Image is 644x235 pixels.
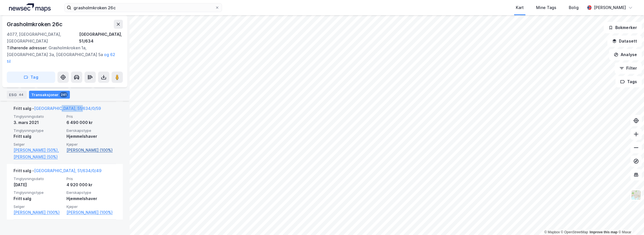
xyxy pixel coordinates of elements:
[29,91,70,99] div: Transaksjoner
[60,92,68,97] div: 241
[71,3,215,12] input: Søk på adresse, matrikkel, gårdeiere, leietakere eller personer
[516,4,524,11] div: Kart
[66,133,116,140] div: Hjemmelshaver
[14,167,101,176] div: Fritt salg -
[66,147,116,154] a: [PERSON_NAME] (100%)
[604,22,642,33] button: Bokmerker
[14,142,63,147] span: Selger
[14,209,63,216] a: [PERSON_NAME] (100%)
[14,181,63,188] div: [DATE]
[34,168,101,173] a: [GEOGRAPHIC_DATA], 51/634/0/49
[590,230,618,234] a: Improve this map
[14,176,63,181] span: Tinglysningsdato
[66,142,116,147] span: Kjøper
[536,4,556,11] div: Mine Tags
[66,209,116,216] a: [PERSON_NAME] (100%)
[14,190,63,195] span: Tinglysningstype
[14,133,63,140] div: Fritt salg
[66,176,116,181] span: Pris
[14,128,63,133] span: Tinglysningstype
[66,195,116,202] div: Hjemmelshaver
[569,4,579,11] div: Bolig
[594,4,626,11] div: [PERSON_NAME]
[14,154,63,160] a: [PERSON_NAME] (50%)
[616,208,644,235] iframe: Chat Widget
[79,31,123,45] div: [GEOGRAPHIC_DATA], 51/634
[9,3,51,12] img: logo.a4113a55bc3d86da70a041830d287a7e.svg
[18,92,25,97] div: 44
[34,106,101,111] a: [GEOGRAPHIC_DATA], 51/634/0/59
[561,230,588,234] a: OpenStreetMap
[66,181,116,188] div: 4 920 000 kr
[14,119,63,126] div: 3. mars 2021
[7,20,63,29] div: Grasholmkroken 26c
[7,91,27,99] div: ESG
[66,190,116,195] span: Eierskapstype
[14,105,101,114] div: Fritt salg -
[7,31,79,45] div: 4077, [GEOGRAPHIC_DATA], [GEOGRAPHIC_DATA]
[7,45,48,50] span: Tilhørende adresser:
[615,63,642,74] button: Filter
[7,72,55,83] button: Tag
[631,190,641,200] img: Z
[14,204,63,209] span: Selger
[616,76,642,87] button: Tags
[7,45,118,65] div: Grasholmkroken 1a, [GEOGRAPHIC_DATA] 3a, [GEOGRAPHIC_DATA] 5a
[616,208,644,235] div: Kontrollprogram for chat
[14,195,63,202] div: Fritt salg
[14,147,63,154] a: [PERSON_NAME] (50%),
[66,119,116,126] div: 6 490 000 kr
[544,230,560,234] a: Mapbox
[607,36,642,47] button: Datasett
[66,128,116,133] span: Eierskapstype
[14,114,63,119] span: Tinglysningsdato
[609,49,642,60] button: Analyse
[66,114,116,119] span: Pris
[66,204,116,209] span: Kjøper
